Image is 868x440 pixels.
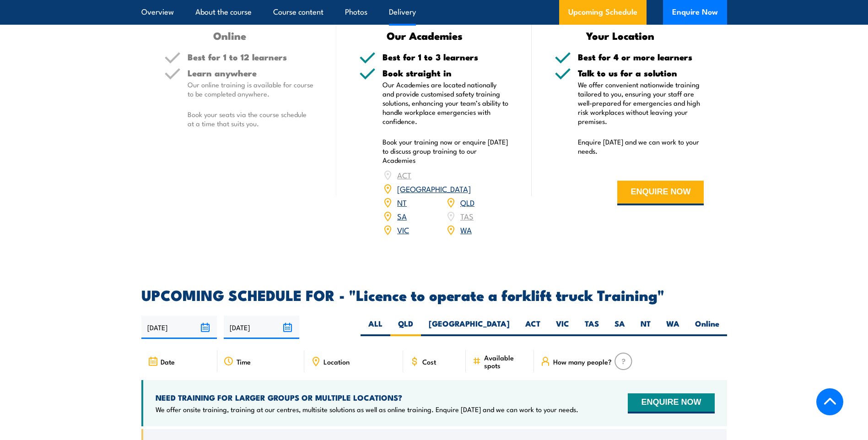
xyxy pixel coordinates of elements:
a: QLD [460,197,474,208]
a: [GEOGRAPHIC_DATA] [397,183,471,194]
span: Time [237,358,251,365]
button: ENQUIRE NOW [617,181,704,205]
button: ENQUIRE NOW [628,393,714,413]
p: Enquire [DATE] and we can work to your needs. [578,137,704,156]
p: Our online training is available for course to be completed anywhere. [188,80,314,98]
h5: Learn anywhere [188,69,314,77]
label: Online [687,318,727,336]
h3: Your Location [555,30,686,41]
a: WA [460,224,472,235]
h3: Our Academies [359,30,491,41]
p: Book your seats via the course schedule at a time that suits you. [188,110,314,128]
p: We offer convenient nationwide training tailored to you, ensuring your staff are well-prepared fo... [578,80,704,126]
h5: Book straight in [383,69,509,77]
label: SA [607,318,633,336]
label: WA [658,318,687,336]
input: From date [141,316,217,339]
h5: Best for 4 or more learners [578,53,704,61]
span: How many people? [553,358,612,365]
h2: UPCOMING SCHEDULE FOR - "Licence to operate a forklift truck Training" [141,288,727,301]
p: Book your training now or enquire [DATE] to discuss group training to our Academies [383,137,509,165]
label: QLD [390,318,421,336]
a: VIC [397,224,409,235]
a: SA [397,210,407,221]
input: To date [224,316,299,339]
label: TAS [577,318,607,336]
label: ALL [361,318,390,336]
h5: Best for 1 to 12 learners [188,53,314,61]
span: Location [323,358,350,365]
h4: NEED TRAINING FOR LARGER GROUPS OR MULTIPLE LOCATIONS? [156,392,578,402]
p: Our Academies are located nationally and provide customised safety training solutions, enhancing ... [383,80,509,126]
h5: Best for 1 to 3 learners [383,53,509,61]
span: Date [161,358,175,365]
span: Cost [422,358,436,365]
h3: Online [164,30,296,41]
a: NT [397,197,407,208]
h5: Talk to us for a solution [578,69,704,77]
label: NT [633,318,658,336]
p: We offer onsite training, training at our centres, multisite solutions as well as online training... [156,405,578,414]
label: VIC [548,318,577,336]
label: [GEOGRAPHIC_DATA] [421,318,518,336]
label: ACT [518,318,548,336]
span: Available spots [484,354,528,369]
